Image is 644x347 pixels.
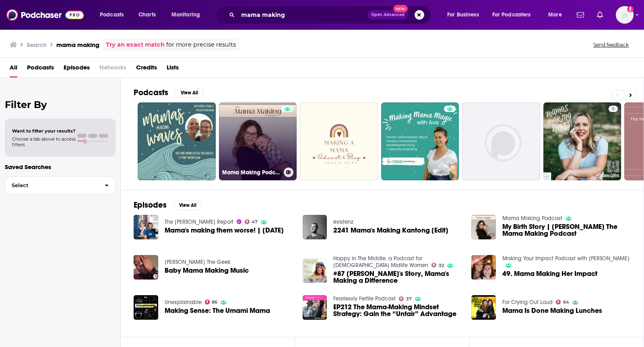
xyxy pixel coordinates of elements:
[134,295,158,320] img: Making Sense: The Umami Mama
[165,307,270,314] a: Making Sense: The Umami Mama
[106,40,165,49] a: Try an exact match
[165,227,284,234] span: Mama's making them worse! | [DATE]
[431,263,444,267] a: 32
[6,7,84,22] img: Podchaser - Follow, Share and Rate Podcasts
[223,6,439,24] div: Search podcasts, credits, & more...
[548,9,562,20] span: More
[502,307,602,314] a: Mama Is Done Making Lunches
[303,295,327,320] img: EP212 The Mama-Making Mindset Strategy: Gain the “Unfair” Advantage
[175,88,204,98] button: View All
[502,223,631,237] span: My Birth Story | [PERSON_NAME] The Mama Making Podcast
[303,259,327,283] img: #87 Heidi's Story, Mama's Making a Difference
[492,9,531,20] span: For Podcasters
[171,9,200,20] span: Monitoring
[134,88,168,98] h2: Podcasts
[56,41,99,49] h3: mama making
[100,9,124,20] span: Podcasts
[333,255,428,269] a: Happy in The Middle, a Podcast for Christian Midlife Women
[12,128,76,134] span: Want to filter your results?
[471,255,496,280] img: 49. Mama Making Her Impact
[333,304,462,317] a: EP212 The Mama-Making Mindset Strategy: Gain the “Unfair” Advantage
[502,223,631,237] a: My Birth Story | Jessica The Mama Making Podcast
[99,61,126,78] span: Networks
[616,6,634,24] span: Logged in as TeemsPR
[471,215,496,239] img: My Birth Story | Jessica The Mama Making Podcast
[333,218,353,225] a: existenz
[205,300,218,304] a: 86
[563,300,569,304] span: 64
[367,10,408,20] button: Open AdvancedNew
[134,88,204,98] a: PodcastsView All
[612,105,615,113] span: 5
[27,41,47,49] h3: Search
[136,61,157,78] a: Credits
[616,6,634,24] button: Show profile menu
[333,227,448,234] a: 2241 Mama's Making Kantong [Edit]
[543,102,621,180] a: 5
[616,6,634,24] img: User Profile
[5,176,116,194] button: Select
[393,5,408,12] span: New
[487,8,543,21] button: open menu
[133,8,161,21] a: Charts
[134,255,158,280] a: Baby Mama Making Music
[173,200,202,210] button: View All
[591,41,631,48] button: Send feedback
[94,8,134,21] button: open menu
[222,169,281,176] h3: Mama Making Podcast
[238,8,367,21] input: Search podcasts, credits, & more...
[212,300,217,304] span: 86
[609,106,618,112] a: 5
[167,61,179,78] span: Lists
[471,295,496,320] a: Mama Is Done Making Lunches
[64,61,90,78] a: Episodes
[502,270,597,277] span: 49. Mama Making Her Impact
[303,215,327,239] img: 2241 Mama's Making Kantong [Edit]
[594,8,606,22] a: Show notifications dropdown
[165,267,249,274] a: Baby Mama Making Music
[166,40,236,49] span: for more precise results
[447,9,479,20] span: For Business
[333,270,462,284] a: #87 Heidi's Story, Mama's Making a Difference
[27,61,54,78] a: Podcasts
[502,215,562,222] a: Mama Making Podcast
[627,6,634,12] svg: Add a profile image
[252,220,258,224] span: 47
[165,259,231,265] a: Gaddy The Geek
[442,8,489,21] button: open menu
[574,8,587,22] a: Show notifications dropdown
[502,299,553,306] a: For Crying Out Loud
[333,270,462,284] span: #87 [PERSON_NAME]'s Story, Mama's Making a Difference
[245,219,258,224] a: 47
[371,13,405,17] span: Open Advanced
[10,61,17,78] a: All
[556,300,569,304] a: 64
[333,295,396,302] a: Fearlessly Fertile Podcast
[399,296,412,301] a: 37
[165,227,284,234] a: Mama's making them worse! | Tue 9-10-24
[406,297,412,301] span: 37
[165,218,233,225] a: The Hake Report
[165,299,202,306] a: Unexplainable
[134,200,167,210] h2: Episodes
[134,215,158,239] img: Mama's making them worse! | Tue 9-10-24
[138,9,156,20] span: Charts
[502,255,630,262] a: Making Your Impact Podcast with Melissa Eick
